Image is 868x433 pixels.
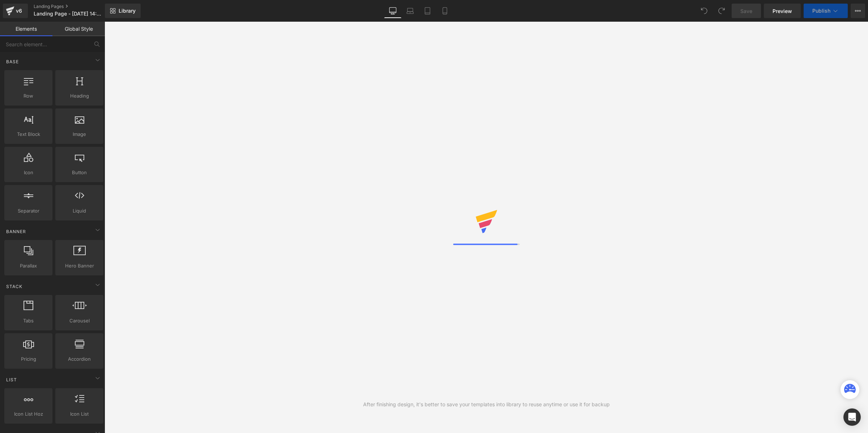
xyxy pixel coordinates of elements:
[58,317,101,325] span: Carousel
[764,4,801,18] a: Preview
[419,4,436,18] a: Tablet
[851,4,865,18] button: More
[804,4,848,18] button: Publish
[5,58,20,65] span: Base
[714,4,729,18] button: Redo
[7,355,50,363] span: Pricing
[812,8,830,14] span: Publish
[7,169,50,176] span: Icon
[697,4,711,18] button: Undo
[7,92,50,100] span: Row
[740,7,752,15] span: Save
[34,4,117,9] a: Landing Pages
[58,262,101,270] span: Hero Banner
[7,317,50,325] span: Tabs
[843,408,861,426] div: Open Intercom Messenger
[436,4,454,18] a: Mobile
[58,355,101,363] span: Accordion
[58,207,101,215] span: Liquid
[7,207,50,215] span: Separator
[58,92,101,100] span: Heading
[119,8,136,14] span: Library
[58,130,101,138] span: Image
[5,228,27,235] span: Banner
[5,376,18,383] span: List
[7,262,50,270] span: Parallax
[384,4,401,18] a: Desktop
[14,6,24,16] div: v6
[58,169,101,176] span: Button
[3,4,28,18] a: v6
[105,4,141,18] a: New Library
[58,410,101,418] span: Icon List
[34,11,103,17] span: Landing Page - [DATE] 14:08:01
[5,283,23,290] span: Stack
[773,7,792,15] span: Preview
[7,410,50,418] span: Icon List Hoz
[7,130,50,138] span: Text Block
[363,400,610,408] div: After finishing design, it's better to save your templates into library to reuse anytime or use i...
[401,4,419,18] a: Laptop
[52,22,105,36] a: Global Style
